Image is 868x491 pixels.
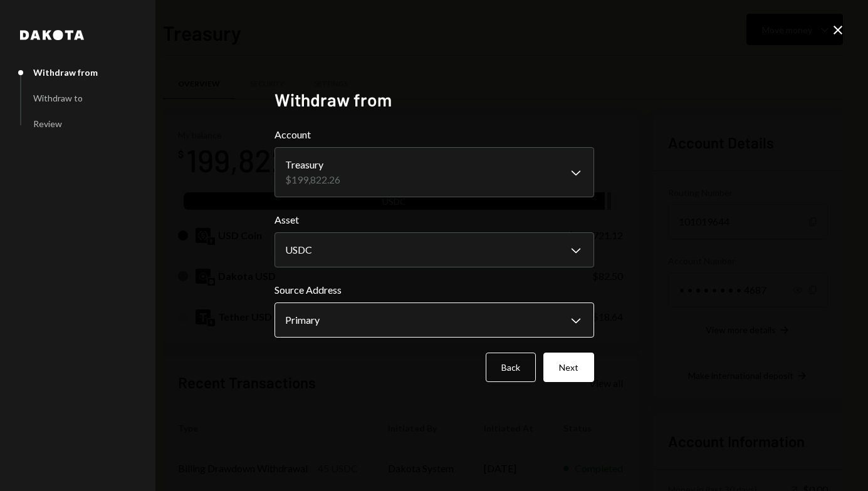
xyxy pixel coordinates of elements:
button: Next [543,353,594,382]
label: Asset [275,212,594,227]
div: Withdraw to [33,93,83,103]
label: Account [275,127,594,142]
button: Back [486,353,536,382]
label: Source Address [275,282,594,297]
div: Withdraw from [33,67,98,78]
h2: Withdraw from [275,88,594,112]
div: Review [33,118,62,129]
button: Source Address [275,302,594,338]
button: Asset [275,232,594,267]
button: Account [275,147,594,197]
